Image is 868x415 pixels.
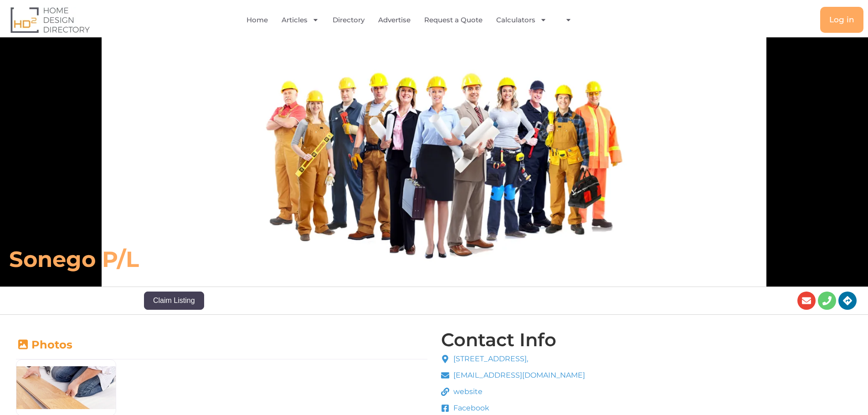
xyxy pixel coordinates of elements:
span: website [451,386,483,397]
span: [STREET_ADDRESS], [451,354,528,364]
h6: Sonego P/L [9,246,603,273]
h4: Contact Info [441,331,556,349]
a: Log in [820,7,863,33]
a: Photos [16,338,72,351]
span: [EMAIL_ADDRESS][DOMAIN_NAME] [451,370,585,381]
a: Advertise [378,10,411,31]
a: Home [247,10,268,31]
a: Directory [333,10,365,31]
a: Calculators [496,10,547,31]
button: Claim Listing [144,292,204,310]
span: Log in [829,16,854,24]
a: [EMAIL_ADDRESS][DOMAIN_NAME] [441,370,586,381]
nav: Menu [176,10,649,31]
span: Facebook [451,403,489,414]
a: Request a Quote [424,10,483,31]
a: Articles [282,10,319,31]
